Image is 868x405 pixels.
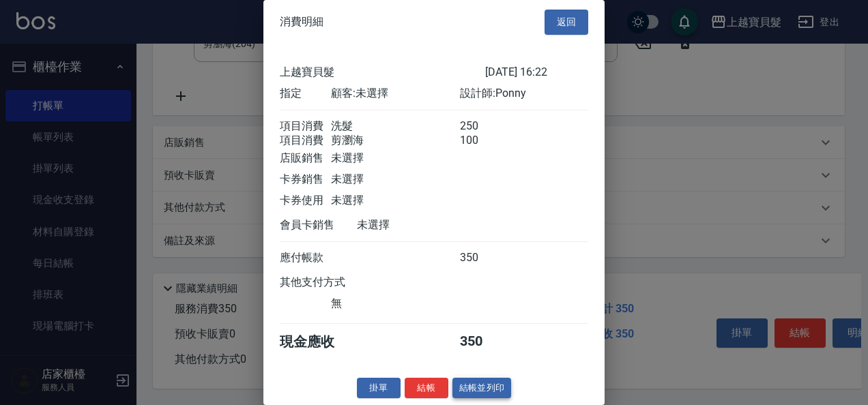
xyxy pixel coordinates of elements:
[331,87,459,101] div: 顧客: 未選擇
[280,134,331,148] div: 項目消費
[280,172,331,187] div: 卡券銷售
[460,134,511,148] div: 100
[357,378,401,399] button: 掛單
[460,251,511,265] div: 350
[280,151,331,166] div: 店販銷售
[357,218,485,232] div: 未選擇
[331,297,459,311] div: 無
[280,333,357,351] div: 現金應收
[280,218,357,232] div: 會員卡銷售
[280,15,323,29] span: 消費明細
[331,119,459,134] div: 洗髮
[331,194,459,208] div: 未選擇
[485,65,588,80] div: [DATE] 16:22
[405,378,448,399] button: 結帳
[331,151,459,166] div: 未選擇
[280,65,485,80] div: 上越寶貝髮
[280,251,331,265] div: 應付帳款
[331,172,459,187] div: 未選擇
[280,194,331,208] div: 卡券使用
[452,378,512,399] button: 結帳並列印
[460,87,588,101] div: 設計師: Ponny
[331,134,459,148] div: 剪瀏海
[280,119,331,134] div: 項目消費
[460,333,511,351] div: 350
[460,119,511,134] div: 250
[280,275,383,290] div: 其他支付方式
[280,87,331,101] div: 指定
[545,10,588,35] button: 返回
